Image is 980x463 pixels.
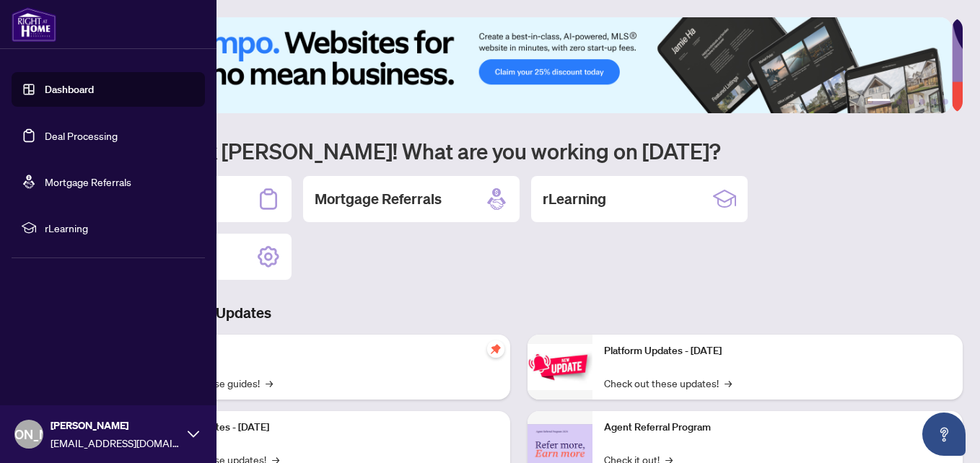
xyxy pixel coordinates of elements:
a: Check out these updates!→ [604,375,732,391]
button: 3 [908,99,914,105]
h3: Brokerage & Industry Updates [75,303,963,323]
button: 6 [942,99,948,105]
button: 4 [919,99,925,105]
a: Deal Processing [45,129,118,142]
img: logo [12,7,56,42]
p: Platform Updates - [DATE] [152,420,499,436]
span: rLearning [45,220,195,236]
h2: rLearning [543,189,606,209]
span: [EMAIL_ADDRESS][DOMAIN_NAME] [51,435,180,451]
button: 2 [896,99,902,105]
a: Mortgage Referrals [45,175,131,188]
span: [PERSON_NAME] [51,418,180,433]
p: Platform Updates - [DATE] [604,343,951,359]
p: Agent Referral Program [604,420,951,436]
p: Self-Help [152,343,499,359]
button: 1 [867,99,891,105]
img: Slide 0 [75,17,952,113]
span: pushpin [487,340,504,358]
h1: Welcome back [PERSON_NAME]! What are you working on [DATE]? [75,137,963,164]
button: 5 [931,99,937,105]
span: → [725,375,732,391]
h2: Mortgage Referrals [315,189,442,209]
img: Platform Updates - June 23, 2025 [528,344,592,389]
span: → [266,375,273,391]
button: Open asap [922,413,966,456]
a: Dashboard [45,83,94,96]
